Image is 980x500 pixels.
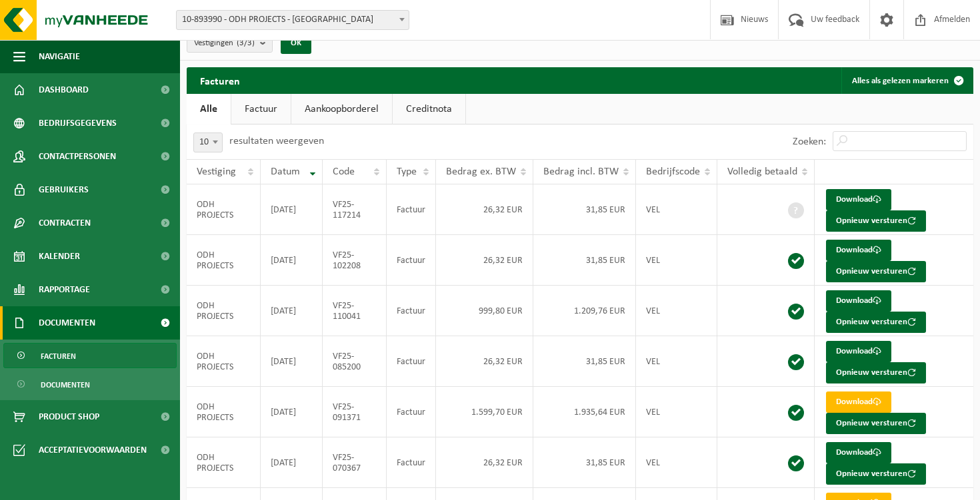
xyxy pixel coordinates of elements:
[271,166,300,177] span: Datum
[39,140,116,173] span: Contactpersonen
[636,184,717,235] td: VEL
[646,166,700,177] span: Bedrijfscode
[387,235,436,286] td: Factuur
[187,437,261,488] td: ODH PROJECTS
[393,94,465,125] a: Creditnota
[261,387,323,437] td: [DATE]
[323,286,387,336] td: VF25-110041
[333,166,355,177] span: Code
[193,132,223,152] span: 10
[636,336,717,387] td: VEL
[727,166,797,177] span: Volledig betaald
[826,341,891,362] a: Download
[197,166,236,177] span: Vestiging
[826,463,926,485] button: Opnieuw versturen
[826,261,926,282] button: Opnieuw versturen
[3,372,177,397] a: Documenten
[323,387,387,437] td: VF25-091371
[397,166,417,177] span: Type
[187,336,261,387] td: ODH PROJECTS
[39,40,80,73] span: Navigatie
[636,387,717,437] td: VEL
[281,33,311,54] button: OK
[39,273,90,306] span: Rapportage
[436,387,533,437] td: 1.599,70 EUR
[436,437,533,488] td: 26,32 EUR
[533,286,636,336] td: 1.209,76 EUR
[826,312,926,333] button: Opnieuw versturen
[387,336,436,387] td: Factuur
[323,235,387,286] td: VF25-102208
[229,136,324,146] label: resultaten weergeven
[39,206,91,240] span: Contracten
[187,286,261,336] td: ODH PROJECTS
[39,73,89,107] span: Dashboard
[39,240,80,273] span: Kalender
[187,94,231,125] a: Alle
[387,184,436,235] td: Factuur
[323,437,387,488] td: VF25-070367
[237,39,255,47] count: (3/3)
[194,33,255,53] span: Vestigingen
[323,184,387,235] td: VF25-117214
[826,362,926,383] button: Opnieuw versturen
[261,286,323,336] td: [DATE]
[3,343,177,368] a: Facturen
[841,67,972,94] button: Alles als gelezen markeren
[543,166,619,177] span: Bedrag incl. BTW
[39,107,117,140] span: Bedrijfsgegevens
[39,400,99,433] span: Product Shop
[194,133,222,152] span: 10
[793,136,826,147] label: Zoeken:
[187,67,253,93] h2: Facturen
[436,235,533,286] td: 26,32 EUR
[826,240,891,261] a: Download
[533,336,636,387] td: 31,85 EUR
[41,372,90,397] span: Documenten
[533,235,636,286] td: 31,85 EUR
[187,387,261,437] td: ODH PROJECTS
[826,442,891,463] a: Download
[446,166,516,177] span: Bedrag ex. BTW
[826,189,891,210] a: Download
[436,336,533,387] td: 26,32 EUR
[39,433,147,467] span: Acceptatievoorwaarden
[826,391,891,413] a: Download
[261,437,323,488] td: [DATE]
[826,290,891,312] a: Download
[176,10,409,30] span: 10-893990 - ODH PROJECTS - VILVOORDE
[187,33,273,53] button: Vestigingen(3/3)
[436,286,533,336] td: 999,80 EUR
[636,437,717,488] td: VEL
[387,286,436,336] td: Factuur
[387,387,436,437] td: Factuur
[187,235,261,286] td: ODH PROJECTS
[39,173,89,206] span: Gebruikers
[261,336,323,387] td: [DATE]
[636,235,717,286] td: VEL
[387,437,436,488] td: Factuur
[291,94,392,125] a: Aankoopborderel
[261,235,323,286] td: [DATE]
[41,344,76,369] span: Facturen
[533,387,636,437] td: 1.935,64 EUR
[436,184,533,235] td: 26,32 EUR
[187,184,261,235] td: ODH PROJECTS
[826,413,926,434] button: Opnieuw versturen
[533,437,636,488] td: 31,85 EUR
[636,286,717,336] td: VEL
[261,184,323,235] td: [DATE]
[323,336,387,387] td: VF25-085200
[231,94,291,125] a: Factuur
[533,184,636,235] td: 31,85 EUR
[177,11,409,29] span: 10-893990 - ODH PROJECTS - VILVOORDE
[39,306,95,340] span: Documenten
[826,210,926,232] button: Opnieuw versturen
